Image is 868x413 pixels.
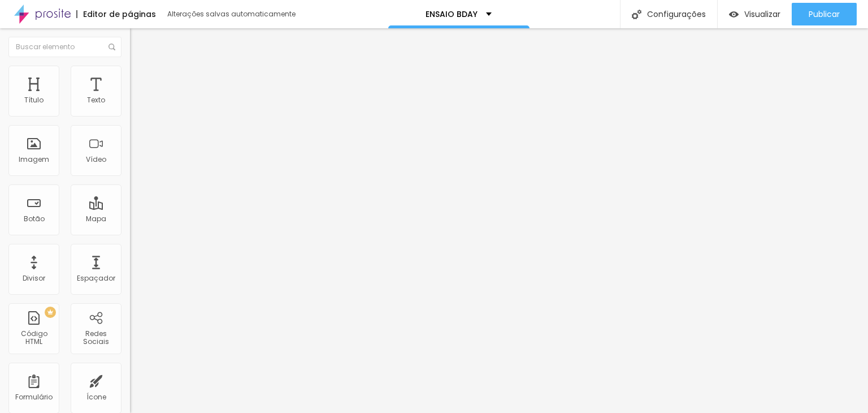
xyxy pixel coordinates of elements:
[718,3,792,25] button: Visualizar
[23,274,45,282] div: Divisor
[15,393,53,401] div: Formulário
[73,330,118,346] div: Redes Sociais
[87,96,105,104] div: Texto
[8,37,121,57] input: Buscar elemento
[86,156,106,164] div: Vídeo
[11,330,56,346] div: Código HTML
[19,156,49,164] div: Imagem
[24,215,45,223] div: Botão
[729,10,739,19] img: view-1.svg
[130,28,868,413] iframe: Editor
[108,44,115,50] img: Icone
[809,10,840,19] span: Publicar
[86,393,106,401] div: Ícone
[24,96,44,104] div: Título
[426,10,478,18] p: ENSAIO BDAY
[632,10,641,19] img: Icone
[167,11,297,18] div: Alterações salvas automaticamente
[77,274,115,282] div: Espaçador
[792,3,857,25] button: Publicar
[76,10,156,18] div: Editor de páginas
[744,10,780,19] span: Visualizar
[86,215,106,223] div: Mapa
